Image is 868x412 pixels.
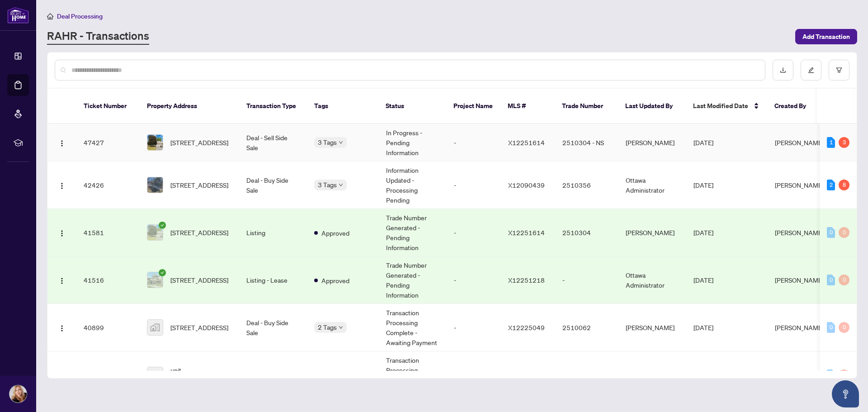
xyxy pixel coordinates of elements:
[147,225,163,240] img: thumbnail-img
[147,272,163,288] img: thumbnail-img
[76,209,140,256] td: 41581
[57,12,103,20] span: Deal Processing
[47,28,149,45] a: RAHR - Transactions
[839,369,849,380] div: 0
[693,228,713,237] span: [DATE]
[170,322,228,332] span: [STREET_ADDRESS]
[832,380,859,407] button: Open asap
[58,325,66,332] img: Logo
[775,323,824,331] span: [PERSON_NAME]
[339,183,343,187] span: down
[239,89,307,124] th: Transaction Type
[836,67,842,73] span: filter
[827,322,835,333] div: 0
[500,89,555,124] th: MLS #
[76,89,140,124] th: Ticket Number
[321,370,372,380] span: Pending Payment
[775,138,824,147] span: [PERSON_NAME]
[829,60,849,81] button: filter
[58,230,66,237] img: Logo
[55,320,69,335] button: Logo
[147,367,163,383] img: thumbnail-img
[555,89,618,124] th: Trade Number
[379,124,447,161] td: In Progress - Pending Information
[76,124,140,161] td: 47427
[802,29,850,44] span: Add Transaction
[170,365,232,385] span: unit [STREET_ADDRESS]
[307,89,378,124] th: Tags
[555,351,618,399] td: 2507987
[618,209,686,256] td: [PERSON_NAME]
[827,137,835,148] div: 1
[339,325,343,330] span: down
[618,161,686,209] td: Ottawa Administrator
[508,228,545,237] span: X12251614
[147,177,163,193] img: thumbnail-img
[555,124,618,161] td: 2510304 - NS
[618,89,686,124] th: Last Updated By
[446,89,500,124] th: Project Name
[170,137,228,147] span: [STREET_ADDRESS]
[379,161,447,209] td: Information Updated - Processing Pending
[780,67,786,73] span: download
[447,256,501,304] td: -
[55,178,69,192] button: Logo
[447,304,501,351] td: -
[379,351,447,399] td: Transaction Processing Complete - Awaiting Payment
[9,385,27,403] img: Profile Icon
[839,137,849,148] div: 3
[447,209,501,256] td: -
[47,13,53,19] span: home
[447,351,501,399] td: -
[55,135,69,150] button: Logo
[808,67,814,73] span: edit
[318,180,337,190] span: 3 Tags
[239,351,307,399] td: Deal - Referral Sale
[618,304,686,351] td: [PERSON_NAME]
[693,323,713,331] span: [DATE]
[693,101,748,111] span: Last Modified Date
[58,277,66,284] img: Logo
[618,351,686,399] td: [PERSON_NAME]
[378,89,446,124] th: Status
[7,7,29,24] img: logo
[693,138,713,147] span: [DATE]
[239,161,307,209] td: Deal - Buy Side Sale
[55,225,69,240] button: Logo
[827,369,835,380] div: 0
[839,322,849,333] div: 0
[76,256,140,304] td: 41516
[159,269,166,276] span: check-circle
[321,275,349,285] span: Approved
[379,209,447,256] td: Trade Number Generated - Pending Information
[767,89,821,124] th: Created By
[318,322,337,332] span: 2 Tags
[76,351,140,399] td: 38608
[147,135,163,150] img: thumbnail-img
[447,161,501,209] td: -
[239,209,307,256] td: Listing
[686,89,767,124] th: Last Modified Date
[55,273,69,287] button: Logo
[170,227,228,237] span: [STREET_ADDRESS]
[508,323,545,331] span: X12225049
[795,29,857,44] button: Add Transaction
[239,256,307,304] td: Listing - Lease
[239,124,307,161] td: Deal - Sell Side Sale
[170,180,228,190] span: [STREET_ADDRESS]
[839,180,849,190] div: 8
[76,161,140,209] td: 42426
[555,304,618,351] td: 2510062
[318,137,337,147] span: 3 Tags
[693,276,713,284] span: [DATE]
[140,89,239,124] th: Property Address
[339,140,343,145] span: down
[555,256,618,304] td: -
[839,275,849,285] div: 0
[147,320,163,335] img: thumbnail-img
[159,222,166,229] span: check-circle
[773,60,793,81] button: download
[508,138,545,147] span: X12251614
[775,228,824,237] span: [PERSON_NAME]
[775,276,824,284] span: [PERSON_NAME]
